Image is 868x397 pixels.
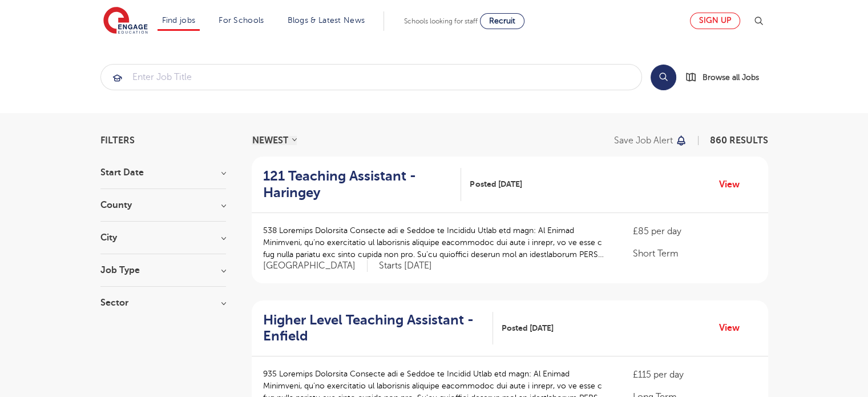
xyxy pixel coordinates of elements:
[162,16,196,25] a: Find jobs
[690,13,740,29] a: Sign up
[489,17,515,25] span: Recruit
[263,168,462,201] a: 121 Teaching Assistant - Haringey
[100,64,642,90] div: Submit
[379,260,432,272] p: Starts [DATE]
[263,312,484,345] h2: Higher Level Teaching Assistant - Enfield
[101,65,641,90] input: Submit
[100,298,226,307] h3: Sector
[633,224,756,238] p: £85 per day
[685,71,768,84] a: Browse all Jobs
[263,260,368,272] span: [GEOGRAPHIC_DATA]
[470,178,522,190] span: Posted [DATE]
[103,7,148,35] img: Engage Education
[404,17,478,25] span: Schools looking for staff
[288,16,365,25] a: Blogs & Latest News
[480,13,524,29] a: Recruit
[703,71,759,84] span: Browse all Jobs
[614,136,688,145] button: Save job alert
[633,368,756,382] p: £115 per day
[263,312,493,345] a: Higher Level Teaching Assistant - Enfield
[100,168,226,177] h3: Start Date
[719,320,748,335] a: View
[263,224,611,260] p: 538 Loremips Dolorsita Consecte adi e Seddoe te Incididu Utlab etd magn: Al Enimad Minimveni, qu’...
[651,65,676,90] button: Search
[633,247,756,260] p: Short Term
[100,266,226,275] h3: Job Type
[263,168,453,201] h2: 121 Teaching Assistant - Haringey
[100,233,226,242] h3: City
[219,16,264,25] a: For Schools
[719,177,748,192] a: View
[100,136,135,145] span: Filters
[710,135,768,146] span: 860 RESULTS
[100,200,226,210] h3: County
[614,136,673,145] p: Save job alert
[502,322,554,334] span: Posted [DATE]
